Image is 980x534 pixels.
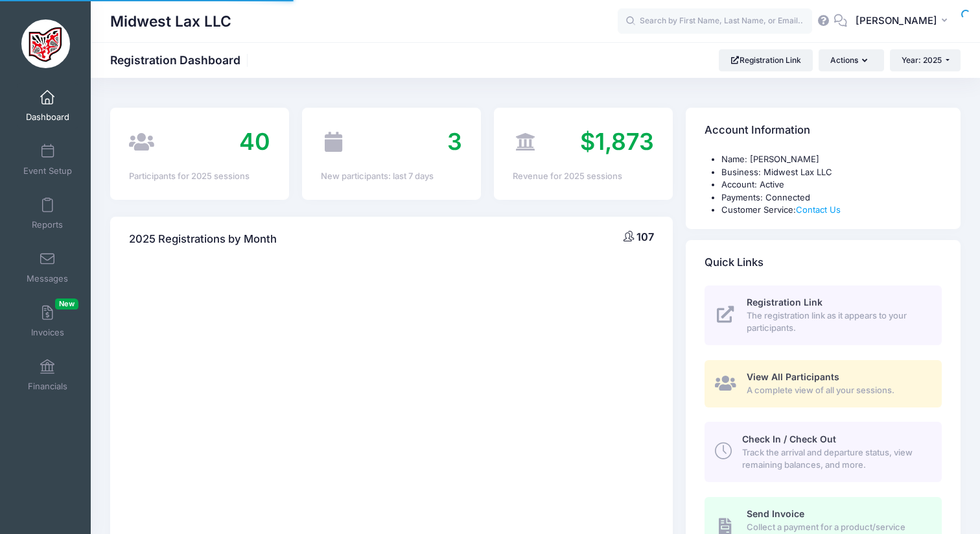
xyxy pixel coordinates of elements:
a: Dashboard [17,83,78,128]
button: Actions [819,49,883,71]
a: Contact Us [796,204,841,215]
li: Payments: Connected [721,191,942,204]
span: [PERSON_NAME] [856,14,937,28]
a: Event Setup [17,137,78,182]
a: Registration Link The registration link as it appears to your participants. [705,285,942,345]
span: 3 [447,127,462,156]
input: Search by First Name, Last Name, or Email... [618,8,812,34]
span: Registration Link [747,297,822,308]
div: Participants for 2025 sessions [129,170,270,183]
span: 40 [239,127,270,156]
span: View All Participants [747,371,839,382]
span: Dashboard [26,112,69,123]
span: Invoices [31,327,64,338]
a: View All Participants A complete view of all your sessions. [705,360,942,407]
a: InvoicesNew [17,298,78,344]
a: Financials [17,352,78,398]
div: New participants: last 7 days [321,170,462,183]
li: Name: [PERSON_NAME] [721,153,942,166]
span: A complete view of all your sessions. [747,384,927,397]
h1: Midwest Lax LLC [110,6,231,36]
h4: Account Information [705,112,810,149]
li: Customer Service: [721,204,942,217]
span: Financials [28,381,67,392]
a: Registration Link [719,49,813,71]
span: Send Invoice [747,508,804,519]
li: Business: Midwest Lax LLC [721,166,942,179]
span: New [55,298,78,309]
span: Track the arrival and departure status, view remaining balances, and more. [742,446,927,472]
a: Messages [17,245,78,290]
span: The registration link as it appears to your participants. [747,309,927,335]
span: Check In / Check Out [742,433,836,444]
a: Reports [17,191,78,236]
button: Year: 2025 [890,49,961,71]
li: Account: Active [721,178,942,191]
span: Year: 2025 [902,55,942,65]
span: Event Setup [23,165,72,176]
span: Reports [32,219,63,230]
span: 107 [636,230,654,243]
span: Messages [27,273,68,284]
span: $1,873 [580,127,654,156]
div: Revenue for 2025 sessions [513,170,654,183]
img: Midwest Lax LLC [21,19,70,68]
h1: Registration Dashboard [110,53,251,67]
button: [PERSON_NAME] [847,6,961,36]
a: Check In / Check Out Track the arrival and departure status, view remaining balances, and more. [705,422,942,481]
h4: 2025 Registrations by Month [129,221,277,258]
h4: Quick Links [705,244,764,281]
